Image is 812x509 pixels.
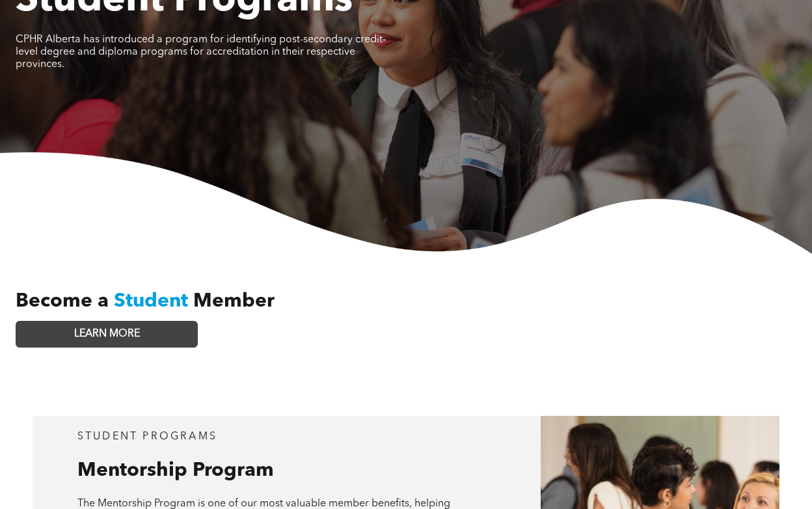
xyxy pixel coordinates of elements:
[16,34,386,70] span: CPHR Alberta has introduced a program for identifying post-secondary credit-level degree and dipl...
[77,459,496,482] h3: Mentorship Program
[74,328,140,340] span: LEARN MORE
[114,292,188,311] span: Student
[16,321,198,348] a: LEARN MORE
[193,292,275,311] span: Member
[16,292,109,311] span: Become a
[77,432,217,442] span: student programs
